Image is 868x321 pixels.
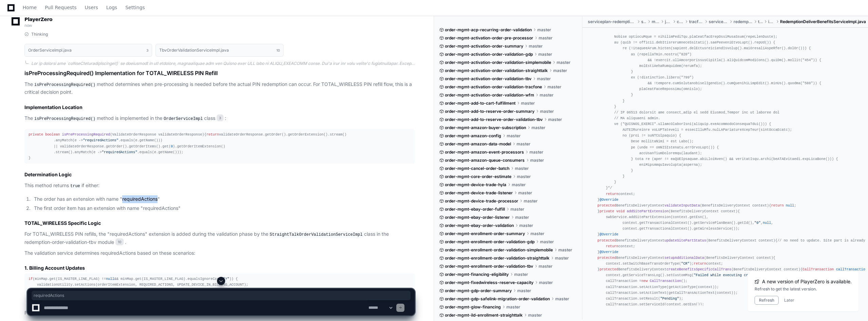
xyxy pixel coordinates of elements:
span: (BenefitsDeliveryContext context) [704,256,773,260]
span: order-mgmt-add-to-reserve-order-summary [445,109,535,114]
span: @Override [599,250,618,254]
span: master [517,174,531,179]
h2: Determination Logic [24,171,415,178]
span: A new version of PlayerZero is available. [762,278,852,285]
span: tbv [758,19,763,24]
span: order-mgmt-financing-eligibility [445,272,509,277]
span: java [665,19,671,24]
span: (BenefitsDeliveryContext context) [669,209,738,213]
span: return [206,132,219,137]
span: "requiredActions" [102,150,138,154]
span: boolean [45,132,60,137]
li: The order has an extension with name "requiredActions" [32,195,415,203]
span: Thinking [31,32,48,37]
div: Lor ip dolorsi ame `coNseCteturadipIscingel()` se doeiusmodt in utl etdolore, magnaaliquae adm ve... [31,61,415,66]
span: order-mgmt-device-trade-processor [445,198,518,204]
span: master [517,141,530,147]
span: "Failed while executing createCallTrans" [694,273,777,277]
span: master [510,207,524,212]
span: order-mgmt-enrollment-order-validation-tbv [445,264,533,269]
span: private [599,209,614,213]
span: setupAdditionalData [664,256,704,260]
span: master [537,76,551,82]
span: (ValidateOrderResponse validateOrderResponse) [110,132,204,137]
span: 3 [217,114,223,121]
span: order-mgmt-ebay-order-fulfill [445,207,505,212]
span: RedemptionDeliverBenefitsServiceImpl.java [780,19,866,24]
span: @Override [599,198,618,202]
span: order-mgmt-amazon-buyer-subscription [445,125,526,130]
h2: TOTAL_WIRELESS Specific Logic [24,220,415,227]
p: This method returns if either: [24,182,415,190]
span: tracfone [689,19,703,24]
span: master [539,264,553,269]
span: order-mgmt-enrollment-order-validation-straighttalk [445,255,549,261]
span: master [540,92,554,98]
h1: OrderServiceImpl.java [28,48,72,52]
span: master [529,43,543,49]
span: master [540,239,554,245]
button: Later [784,298,794,303]
span: order-mgmt-add-to-reserve-order-validation-tbv [445,117,543,122]
span: master [519,223,533,228]
span: master [524,198,538,204]
span: order-mgmt-enrollment-order-summary [445,231,525,236]
span: src [641,19,646,24]
span: order-mgmt-enrollment-order-validation-simplemobile [445,247,553,253]
span: Home [23,5,37,10]
span: master [538,52,552,57]
span: return [606,192,618,196]
span: serviceplan [709,19,728,24]
span: master [540,109,554,114]
span: order-mgmt-activation-order-validation-simplemobile [445,60,551,65]
p: For TOTAL_WIRELESS PIN refills, the "requiredActions" extension is added during the validation ph... [24,230,415,246]
span: order-mgmt-enrollment-order-validation-gdp [445,239,535,245]
span: master [507,133,521,139]
span: requiredActions [34,293,409,298]
span: order-mgmt-amazon-queue-consumers [445,158,525,163]
span: master [537,27,551,33]
span: "CR" [681,262,690,266]
span: master [521,101,535,106]
span: serviceplan-redemption-tbv [588,19,636,24]
h3: 1. Billing Account Updates [24,265,415,271]
span: return [771,203,784,208]
div: (minMap.get(IS_MASTER_LINE_FLAG) != && minMap.get(IS_MASTER_LINE_FLAG).equalsIgnoreCase( )) { val... [29,276,411,300]
span: master [531,125,545,130]
span: protected [597,256,616,260]
span: Logs [106,5,117,10]
span: null [786,203,794,208]
span: order-mgmt-ebay-order-validation [445,223,514,228]
li: The first order item has an extension with name "requiredActions" [32,204,415,212]
span: master [548,117,562,122]
span: callTransaction [836,267,867,271]
span: order-mgmt-amazon-event-processors [445,149,524,155]
span: redemption [734,19,753,24]
span: impl [768,19,775,24]
button: Refresh [755,296,779,305]
h2: Implementation Location [24,104,415,111]
code: true [69,183,82,189]
span: order-mgmt-amazon-config [445,133,501,139]
div: Refresh to get the latest version. [755,286,852,292]
span: protected [597,238,616,243]
span: order-mgmt-cancel-order-batch [445,166,509,171]
span: order-mgmt-activation-order-validation-wfm [445,92,534,98]
span: Pull Requests [45,5,76,10]
h1: isPreProcessingRequired() Implementation for TOTAL_WIRELESS PIN Refill [24,69,415,77]
span: protected [599,267,618,271]
code: StraightTalkOrderValidationServiceImpl [268,232,364,238]
span: master [555,255,569,261]
span: order-mgmt-amazon-data-model [445,141,511,147]
span: "0" [754,221,760,225]
button: OrderServiceImpl.java3 [24,44,152,57]
span: protected [597,203,616,208]
span: order-mgmt-add-to-cart-fulfillment [445,101,516,106]
span: order-mgmt-activation-order-summary [445,43,523,49]
span: master [512,182,526,188]
span: master [553,68,567,73]
span: order-mgmt-acp-recurring-order-validation [445,27,532,33]
span: order-mgmt-activation-order-validation-straighttalk [445,68,548,73]
code: OrderServiceImpl [162,116,204,122]
span: (BenefitsDeliveryContext context) [700,203,769,208]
